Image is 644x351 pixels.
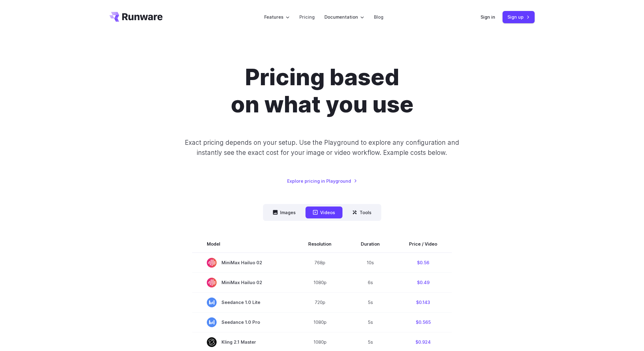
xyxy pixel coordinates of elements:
td: 768p [294,253,346,273]
button: Videos [306,207,342,218]
td: 5s [346,312,394,332]
a: Pricing [299,13,315,20]
button: Tools [345,207,379,218]
span: Kling 2.1 Master [207,337,279,347]
td: 720p [294,292,346,312]
th: Duration [346,236,394,253]
a: Go to / [109,12,163,22]
td: 1080p [294,272,346,292]
a: Sign up [503,11,535,23]
td: 6s [346,272,394,292]
h1: Pricing based on what you use [152,64,492,118]
span: Seedance 1.0 Pro [207,317,279,327]
label: Documentation [324,13,364,20]
td: $0.56 [394,253,452,273]
th: Model [192,236,294,253]
th: Resolution [294,236,346,253]
td: 10s [346,253,394,273]
button: Images [265,207,303,218]
td: $0.565 [394,312,452,332]
td: 5s [346,292,394,312]
span: Seedance 1.0 Lite [207,298,279,307]
th: Price / Video [394,236,452,253]
span: MiniMax Hailuo 02 [207,258,279,268]
a: Blog [374,13,383,20]
p: Exact pricing depends on your setup. Use the Playground to explore any configuration and instantl... [173,137,471,158]
a: Explore pricing in Playground [287,177,357,185]
td: 1080p [294,312,346,332]
td: $0.49 [394,272,452,292]
span: MiniMax Hailuo 02 [207,278,279,287]
a: Sign in [481,13,495,20]
td: $0.143 [394,292,452,312]
label: Features [264,13,290,20]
